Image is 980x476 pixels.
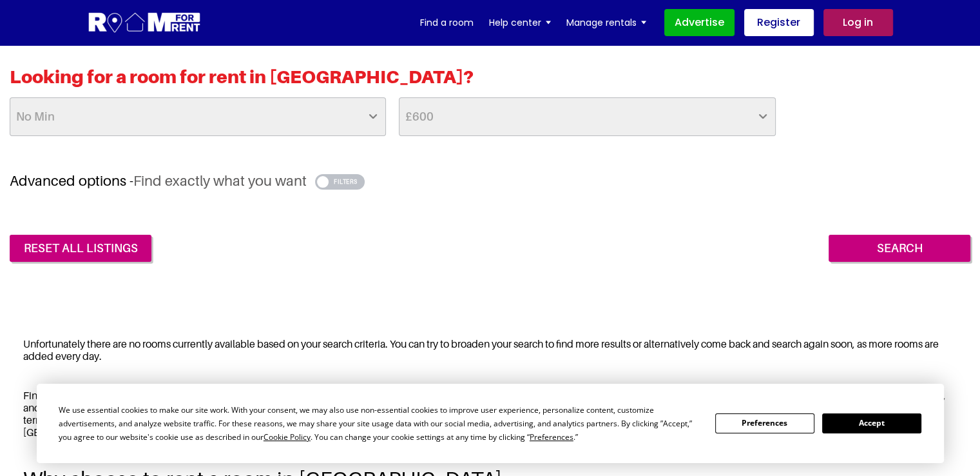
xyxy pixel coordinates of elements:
a: Log in [823,9,893,36]
a: reset all listings [10,235,151,262]
img: Logo for Room for Rent, featuring a welcoming design with a house icon and modern typography [88,11,202,35]
span: Preferences [530,431,573,442]
a: Find a room [420,13,474,32]
a: Advertise [664,9,735,36]
a: Manage rentals [566,13,646,32]
div: Unfortunately there are no rooms currently available based on your search criteria. You can try t... [10,330,970,371]
div: Finding a room for rent in [GEOGRAPHIC_DATA] can be an exciting journey. This vibrant town offers... [10,381,970,448]
span: Cookie Policy [264,431,311,442]
div: We use essential cookies to make our site work. With your consent, we may also use non-essential ... [59,403,700,444]
h3: Advanced options - [10,172,970,190]
a: Register [744,9,814,36]
button: Preferences [715,413,814,433]
span: Find exactly what you want [133,172,307,189]
input: Search [829,235,970,262]
div: Cookie Consent Prompt [37,384,944,463]
button: Accept [822,413,921,433]
a: Help center [489,13,551,32]
h2: Looking for a room for rent in [GEOGRAPHIC_DATA]? [10,66,970,97]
